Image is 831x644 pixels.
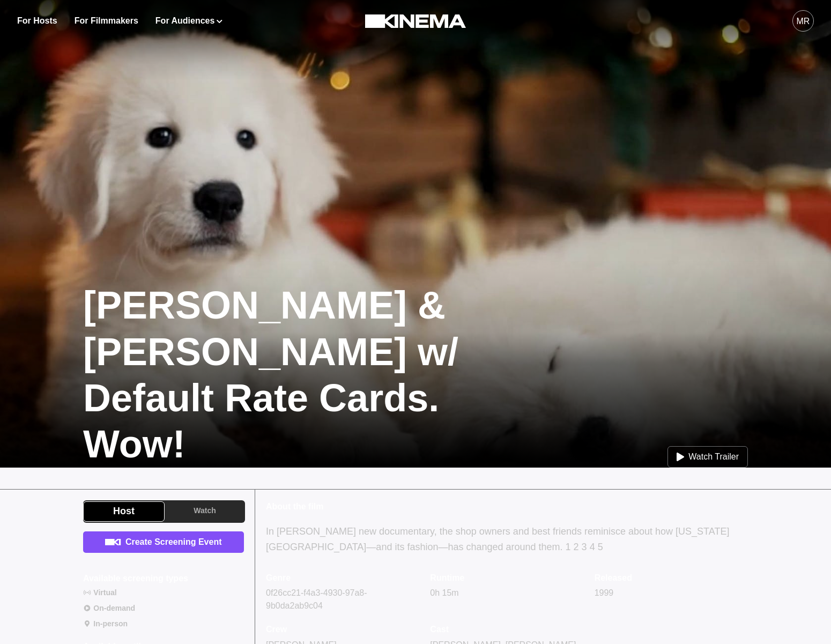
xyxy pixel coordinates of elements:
[797,15,810,28] div: MR
[595,572,748,584] p: Released
[83,531,244,553] a: Create Screening Event
[93,587,116,598] p: Virtual
[667,446,748,468] button: Watch Trailer
[17,14,57,27] a: For Hosts
[266,623,419,636] p: Crew
[266,587,419,612] p: 0f26cc21-f4a3-4930-97a8-9b0da2ab9c04
[266,524,748,555] div: In [PERSON_NAME] new documentary, the shop owners and best friends reminisce about how [US_STATE]...
[83,572,188,585] p: Available screening types
[75,14,138,27] a: For Filmmakers
[155,14,222,27] button: For Audiences
[83,282,529,468] h1: [PERSON_NAME] & [PERSON_NAME] w/ Default Rate Cards. Wow!
[595,587,748,599] p: 1999
[430,572,583,584] p: Runtime
[266,500,748,513] p: About the film
[93,618,128,630] p: In-person
[93,603,135,614] p: On-demand
[430,623,583,636] p: Cast
[266,572,419,584] p: Genre
[430,587,583,599] p: 0h 15m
